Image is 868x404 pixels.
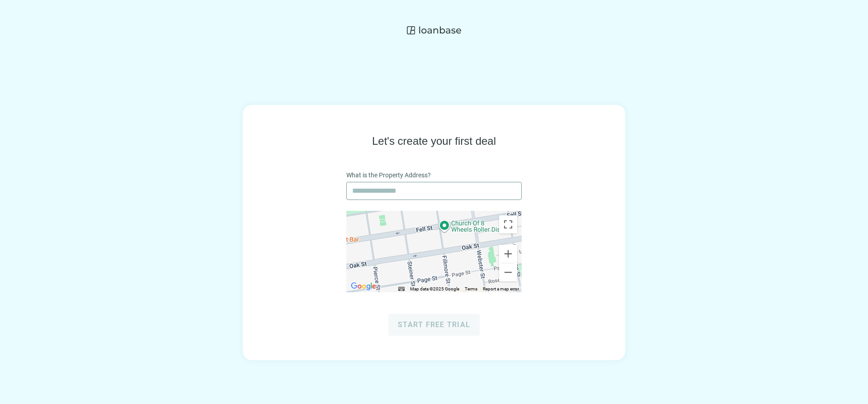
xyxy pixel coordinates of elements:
[410,286,459,291] span: Map data ©2025 Google
[499,263,517,281] button: Zoom out
[388,314,480,336] button: Start free trial
[346,170,431,180] span: What is the Property Address?
[349,280,378,292] img: Google
[465,286,477,291] a: Terms (opens in new tab)
[372,134,496,148] h1: Let's create your first deal
[349,280,378,292] a: Open this area in Google Maps (opens a new window)
[483,286,519,291] a: Report a map error
[499,245,517,263] button: Zoom in
[398,286,405,292] button: Keyboard shortcuts
[499,215,517,233] button: Toggle fullscreen view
